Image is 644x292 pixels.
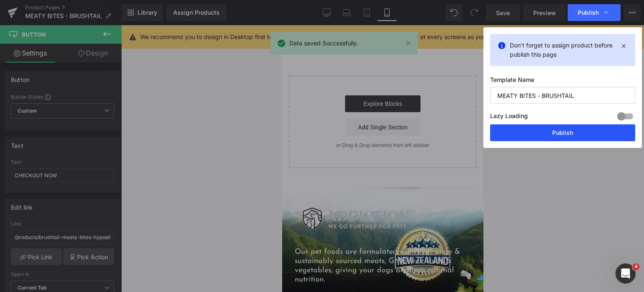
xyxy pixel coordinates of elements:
[615,263,636,284] iframe: Intercom live chat
[490,76,635,87] label: Template Name
[490,124,635,141] button: Publish
[63,70,138,87] a: Explore Blocks
[63,94,138,110] a: Add Single Section
[510,41,615,59] p: Don't forget to assign product before publish this page
[490,110,528,124] label: Lazy Loading
[20,117,181,123] p: or Drag & Drop elements from left sidebar
[13,223,178,258] span: Our pet foods are formulated with free-range & sustainably sourced meats, GMO-free fruits & veget...
[578,9,599,16] span: Publish
[633,263,639,270] span: 4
